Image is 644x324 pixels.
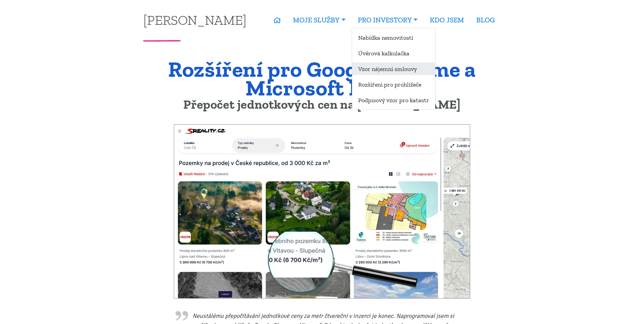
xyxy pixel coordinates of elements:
a: BLOG [470,12,501,28]
h1: Rozšíření pro Google Chrome a Microsoft Edge [143,60,501,97]
a: [PERSON_NAME] [143,13,246,26]
a: Úvěrová kalkulačka [352,47,435,59]
a: Vzor nájemní smlouvy [352,62,435,75]
a: MOJE SLUŽBY [287,12,351,28]
a: Nabídka nemovitostí [352,31,435,44]
a: PRO INVESTORY [352,12,424,28]
img: Rozšíření pro Sreality [174,124,470,299]
h2: Přepočet jednotkových cen na [DOMAIN_NAME] [143,99,501,110]
a: KDO JSEM [424,12,470,28]
a: Podpisový vzor pro katastr [352,94,435,106]
a: Rozšíření pro prohlížeče [352,78,435,91]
